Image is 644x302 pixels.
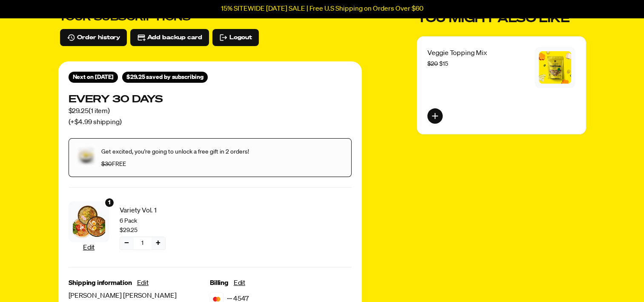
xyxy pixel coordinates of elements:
[147,33,202,42] span: Add backup card
[427,61,438,67] s: $20
[120,226,137,235] span: $29.25
[77,33,120,42] span: Order history
[69,117,163,128] span: (+$4.99 shipping)
[69,93,352,128] div: Subscription for 1 item with cost $29.25. Renews Every 30 days
[83,242,94,253] button: Edit
[229,33,252,42] span: Logout
[427,61,448,67] span: $15
[234,278,245,289] button: Edit
[126,73,203,82] span: $29.25 saved by subscribing
[212,29,259,46] button: Logout
[130,29,209,46] button: Add backup card
[120,216,204,226] span: 6 Pack
[69,290,210,302] span: [PERSON_NAME] [PERSON_NAME]
[137,278,149,289] button: Edit
[221,5,424,13] p: 15% SITEWIDE [DATE] SALE | Free U.S Shipping on Orders Over $60
[427,50,487,57] span: Veggie Topping Mix
[101,149,249,167] span: Get excited, you're going to unlock a free gift in 2 orders! FREE
[417,12,570,26] h2: You might also want to add a one time order to your subscription.
[60,29,127,46] button: Order history
[152,237,165,250] button: Increase quantity
[120,205,204,216] span: Variety Vol. 1
[69,278,132,289] span: Shipping information
[108,198,111,207] span: 1
[95,74,114,80] span: Sep 4, 2025 (America/New_York)
[69,93,163,106] h3: Every 30 days
[539,51,571,84] img: Veggie Topping Mix
[104,197,114,208] div: 1 units of item: Variety Vol. 1
[73,206,105,238] img: Variety Vol. 1
[120,237,134,250] button: Decrease quantity
[141,238,143,248] span: 1
[69,72,118,83] div: Shipment 2025-09-04T04:00:00+00:00
[101,161,112,167] s: $30
[210,278,229,289] span: Billing
[73,74,114,80] span: Next on
[69,198,204,257] div: Subscription product: Variety Vol. 1
[69,106,163,117] span: $29.25 ( 1 item )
